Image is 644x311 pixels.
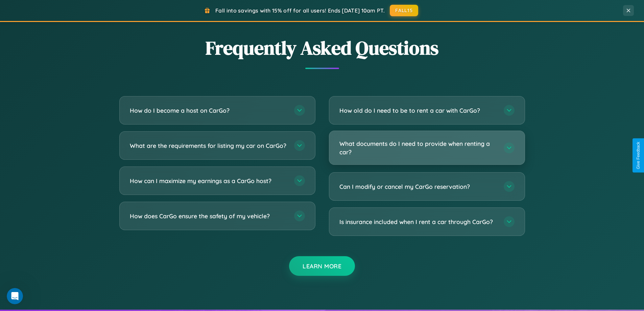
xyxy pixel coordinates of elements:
h3: Is insurance included when I rent a car through CarGo? [339,218,497,226]
div: Give Feedback [636,142,641,169]
button: Learn More [289,256,355,276]
h2: Frequently Asked Questions [119,35,525,61]
iframe: Intercom live chat [7,288,23,304]
h3: Can I modify or cancel my CarGo reservation? [339,182,497,191]
h3: How does CarGo ensure the safety of my vehicle? [130,212,287,220]
span: Fall into savings with 15% off for all users! Ends [DATE] 10am PT. [215,7,385,14]
h3: What are the requirements for listing my car on CarGo? [130,141,287,150]
h3: How can I maximize my earnings as a CarGo host? [130,177,287,185]
h3: What documents do I need to provide when renting a car? [339,139,497,156]
h3: How do I become a host on CarGo? [130,106,287,115]
h3: How old do I need to be to rent a car with CarGo? [339,106,497,115]
button: FALL15 [390,5,418,16]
